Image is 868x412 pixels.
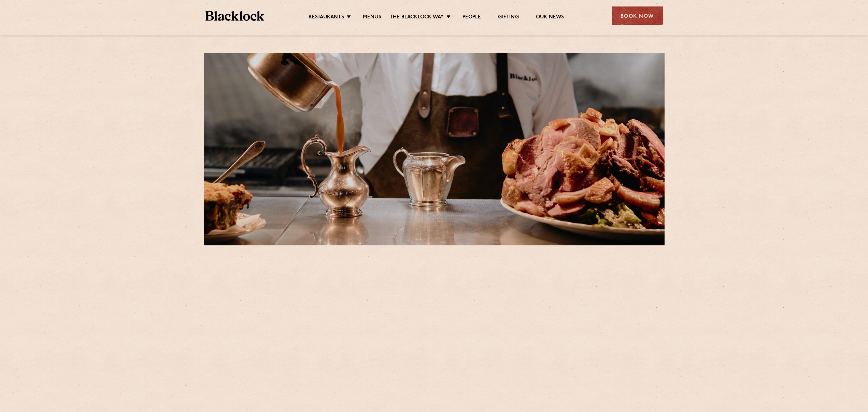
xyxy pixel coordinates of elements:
[205,11,265,21] img: BL_Textured_Logo-footer-cropped.svg
[498,14,518,21] a: Gifting
[463,14,481,21] a: People
[612,6,663,25] div: Book Now
[536,14,564,21] a: Our News
[309,14,344,21] a: Restaurants
[390,14,444,21] a: The Blacklock Way
[363,14,381,21] a: Menus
